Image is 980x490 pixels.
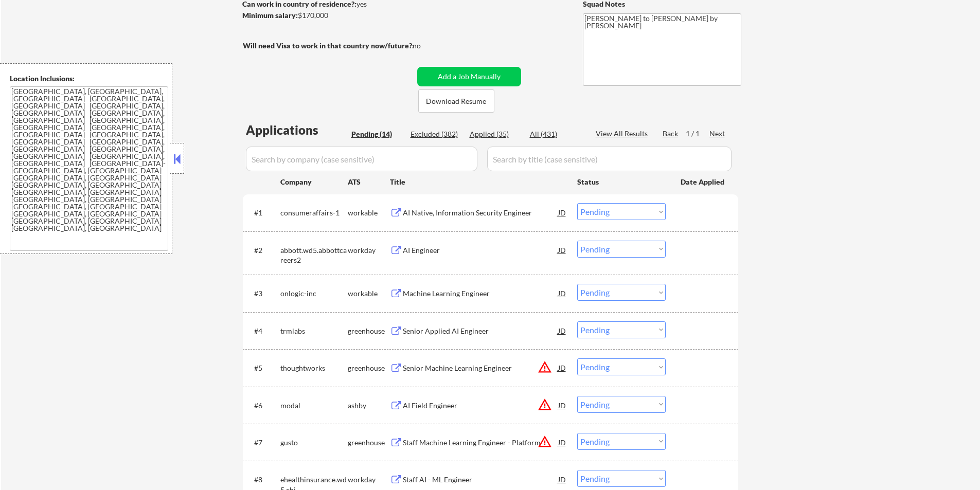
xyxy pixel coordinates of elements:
[280,288,348,299] div: onlogic-inc
[280,326,348,336] div: trmlabs
[242,10,414,21] div: $170,000
[530,129,581,139] div: All (431)
[348,177,390,187] div: ATS
[403,401,558,411] div: AI Field Engineer
[280,208,348,218] div: consumeraffairs-1
[10,74,168,84] div: Location Inclusions:
[403,208,558,218] div: AI Native, Information Security Engineer
[348,401,390,411] div: ashby
[403,288,558,299] div: Machine Learning Engineer
[403,326,558,336] div: Senior Applied AI Engineer
[348,475,390,485] div: workday
[413,41,442,51] div: no
[557,321,567,340] div: JD
[254,401,272,411] div: #6
[577,172,666,191] div: Status
[254,438,272,448] div: #7
[280,401,348,411] div: modal
[487,147,732,171] input: Search by title (case sensitive)
[254,326,272,336] div: #4
[681,177,726,187] div: Date Applied
[557,203,567,222] div: JD
[418,89,494,113] button: Download Resume
[557,433,567,451] div: JD
[538,397,552,412] button: warning_amber
[348,438,390,448] div: greenhouse
[246,124,348,136] div: Applications
[351,129,403,139] div: Pending (14)
[557,470,567,488] div: JD
[348,208,390,218] div: workable
[403,475,558,485] div: Staff AI - ML Engineer
[557,284,567,302] div: JD
[538,360,552,374] button: warning_amber
[254,475,272,485] div: #8
[411,129,462,139] div: Excluded (382)
[417,67,521,86] button: Add a Job Manually
[403,363,558,373] div: Senior Machine Learning Engineer
[390,177,567,187] div: Title
[557,358,567,377] div: JD
[348,245,390,256] div: workday
[243,41,414,50] strong: Will need Visa to work in that country now/future?:
[557,241,567,259] div: JD
[254,208,272,218] div: #1
[348,326,390,336] div: greenhouse
[403,438,558,448] div: Staff Machine Learning Engineer - Platform
[348,288,390,299] div: workable
[348,363,390,373] div: greenhouse
[557,396,567,414] div: JD
[538,434,552,449] button: warning_amber
[686,129,709,139] div: 1 / 1
[280,177,348,187] div: Company
[403,245,558,256] div: AI Engineer
[280,363,348,373] div: thoughtworks
[280,245,348,265] div: abbott.wd5.abbottcareers2
[254,245,272,256] div: #2
[254,288,272,299] div: #3
[663,129,679,139] div: Back
[709,129,726,139] div: Next
[246,147,477,171] input: Search by company (case sensitive)
[470,129,521,139] div: Applied (35)
[280,438,348,448] div: gusto
[596,129,651,139] div: View All Results
[254,363,272,373] div: #5
[242,11,298,20] strong: Minimum salary:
